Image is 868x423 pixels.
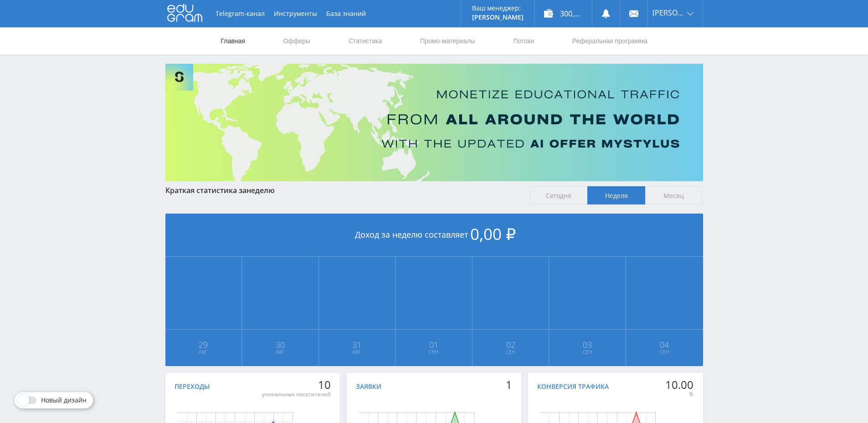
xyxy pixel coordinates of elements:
a: Потоки [512,27,535,55]
span: [PERSON_NAME] [652,9,684,16]
div: Доход за неделю составляет [165,214,703,257]
div: Конверсия трафика [537,383,609,390]
span: 31 [319,341,395,348]
span: 02 [473,341,549,348]
span: Новый дизайн [41,397,87,404]
a: Статистика [348,27,383,55]
div: % [665,391,693,398]
span: 04 [627,341,703,348]
span: 29 [166,341,241,348]
div: 10.00 [665,378,693,391]
span: Неделя [587,186,645,204]
span: 30 [242,341,318,348]
a: Промо-материалы [419,27,476,55]
div: Переходы [175,383,210,390]
span: Месяц [645,186,703,204]
p: [PERSON_NAME] [472,14,524,21]
div: Заявки [356,383,381,390]
span: Авг [242,348,318,356]
span: 01 [396,341,472,348]
span: неделю [247,185,275,195]
div: уникальных посетителей [262,391,331,398]
a: Офферы [282,27,312,55]
a: Реферальная программа [571,27,648,55]
span: Сен [396,348,472,356]
span: Сен [473,348,549,356]
span: Авг [319,348,395,356]
a: Главная [220,27,246,55]
span: Сегодня [529,186,587,204]
div: Краткая статистика за [165,186,521,194]
span: Сен [550,348,625,356]
span: Сен [627,348,703,356]
p: Ваш менеджер: [472,5,524,12]
span: 03 [550,341,625,348]
span: Авг [166,348,241,356]
div: 1 [506,378,512,391]
img: Banner [165,64,703,181]
div: 10 [262,378,331,391]
span: 0,00 ₽ [470,223,516,245]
